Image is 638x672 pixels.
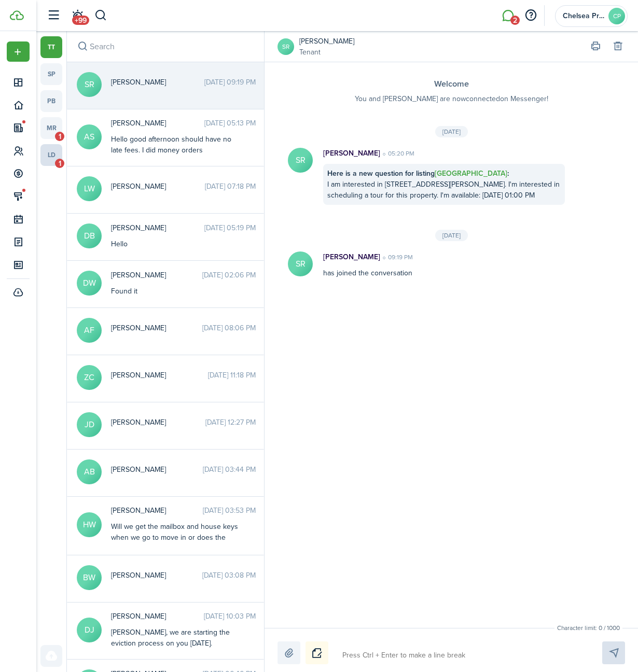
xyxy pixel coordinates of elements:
[202,570,256,581] time: [DATE] 03:08 PM
[111,417,205,428] span: Jacqueline Davis
[204,611,256,622] time: [DATE] 10:03 PM
[611,39,625,54] button: Delete
[323,164,565,205] div: I am interested in [STREET_ADDRESS][PERSON_NAME]. I'm interested in scheduling a tour for this pr...
[77,223,102,248] avatar-text: DB
[306,641,328,664] button: Notice
[111,239,241,249] div: Hello
[111,222,204,233] span: Damiyana Brooks
[77,176,102,201] avatar-text: LW
[288,148,313,173] avatar-text: SR
[522,7,539,24] button: Open resource center
[111,118,204,129] span: Ashley Sanders
[327,168,509,179] b: Here is a new question for listing :
[77,618,102,642] avatar-text: DJ
[111,627,241,649] div: [PERSON_NAME], we are starting the eviction process on you [DATE].
[55,132,64,141] span: 1
[205,417,256,428] time: [DATE] 12:27 PM
[313,251,575,278] div: has joined the conversation
[77,565,102,590] avatar-text: BW
[77,512,102,537] avatar-text: HW
[77,412,102,437] avatar-text: JD
[111,370,208,381] span: Zamirria Charles
[75,39,90,54] button: Search
[435,168,507,179] a: [GEOGRAPHIC_DATA]
[203,505,256,516] time: [DATE] 03:53 PM
[111,270,202,281] span: Dovie Walker
[205,181,256,192] time: [DATE] 07:18 PM
[588,39,603,54] button: Print
[7,41,30,62] button: Open menu
[67,31,264,62] input: search
[608,8,625,24] avatar-text: CP
[323,251,380,262] p: [PERSON_NAME]
[10,10,24,20] img: TenantCloud
[111,521,241,554] div: Will we get the mailbox and house keys when we go to move in or does the mailbox need a new lock ...
[111,286,241,297] div: Found it
[111,181,205,192] span: Lamar White
[111,505,203,516] span: Hope Wilson
[204,118,256,129] time: [DATE] 05:13 PM
[111,323,202,333] span: Arlexis Farmer
[77,72,102,97] avatar-text: SR
[380,149,414,158] time: 05:20 PM
[111,134,241,156] div: Hello good afternoon should have no late fees. I did money orders
[435,126,468,137] div: [DATE]
[202,270,256,281] time: [DATE] 02:06 PM
[285,93,617,104] p: You and [PERSON_NAME] are now connected on Messenger!
[67,3,87,29] a: Notifications
[435,230,468,241] div: [DATE]
[77,271,102,296] avatar-text: DW
[72,16,89,25] span: +99
[208,370,256,381] time: [DATE] 11:18 PM
[111,77,204,88] span: SynQuis Rouse
[323,148,380,159] p: [PERSON_NAME]
[77,459,102,484] avatar-text: AB
[77,365,102,390] avatar-text: ZC
[40,90,62,112] a: pb
[204,222,256,233] time: [DATE] 05:19 PM
[40,144,62,166] a: ld
[111,611,204,622] span: Darren Jackson
[55,159,64,168] span: 1
[203,464,256,475] time: [DATE] 03:44 PM
[44,6,63,25] button: Open sidebar
[111,570,202,581] span: Brian Wilson
[299,47,354,58] a: Tenant
[563,12,604,20] span: Chelsea Properties Group, LLC
[40,63,62,85] a: sp
[77,124,102,149] avatar-text: AS
[94,7,107,24] button: Search
[380,253,413,262] time: 09:19 PM
[285,78,617,91] h3: Welcome
[278,38,294,55] a: SR
[204,77,256,88] time: [DATE] 09:19 PM
[111,464,203,475] span: Asia Brooks
[554,623,622,633] small: Character limit: 0 / 1000
[40,36,62,58] a: tt
[288,251,313,276] avatar-text: SR
[299,36,354,47] a: [PERSON_NAME]
[77,318,102,343] avatar-text: AF
[202,323,256,333] time: [DATE] 08:06 PM
[40,117,62,139] a: mr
